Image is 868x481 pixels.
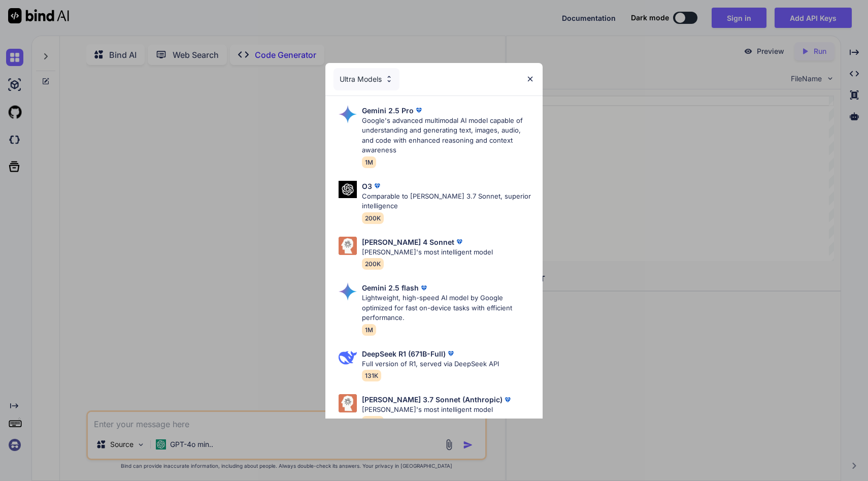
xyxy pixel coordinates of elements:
[339,181,357,199] img: Pick Models
[526,75,535,83] img: close
[362,370,381,381] span: 131K
[339,394,357,412] img: Pick Models
[362,116,535,155] p: Google's advanced multimodal AI model capable of understanding and generating text, images, audio...
[362,191,535,211] p: Comparable to [PERSON_NAME] 3.7 Sonnet, superior intelligence
[385,75,393,83] img: Pick Models
[339,348,357,367] img: Pick Models
[362,181,372,191] p: O3
[362,105,414,116] p: Gemini 2.5 Pro
[362,156,376,168] span: 1M
[362,282,419,293] p: Gemini 2.5 flash
[362,324,376,336] span: 1M
[414,105,424,115] img: premium
[446,348,456,359] img: premium
[372,181,382,191] img: premium
[362,237,454,247] p: [PERSON_NAME] 4 Sonnet
[362,416,384,428] span: 200K
[362,348,446,359] p: DeepSeek R1 (671B-Full)
[454,237,464,247] img: premium
[362,394,503,405] p: [PERSON_NAME] 3.7 Sonnet (Anthropic)
[362,247,493,258] p: [PERSON_NAME]'s most intelligent model
[362,212,384,224] span: 200K
[339,237,357,255] img: Pick Models
[362,359,499,369] p: Full version of R1, served via DeepSeek API
[419,283,429,293] img: premium
[362,258,384,270] span: 200K
[339,105,357,123] img: Pick Models
[339,282,357,301] img: Pick Models
[503,395,513,405] img: premium
[362,405,513,415] p: [PERSON_NAME]'s most intelligent model
[362,293,535,323] p: Lightweight, high-speed AI model by Google optimized for fast on-device tasks with efficient perf...
[333,68,399,90] div: Ultra Models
